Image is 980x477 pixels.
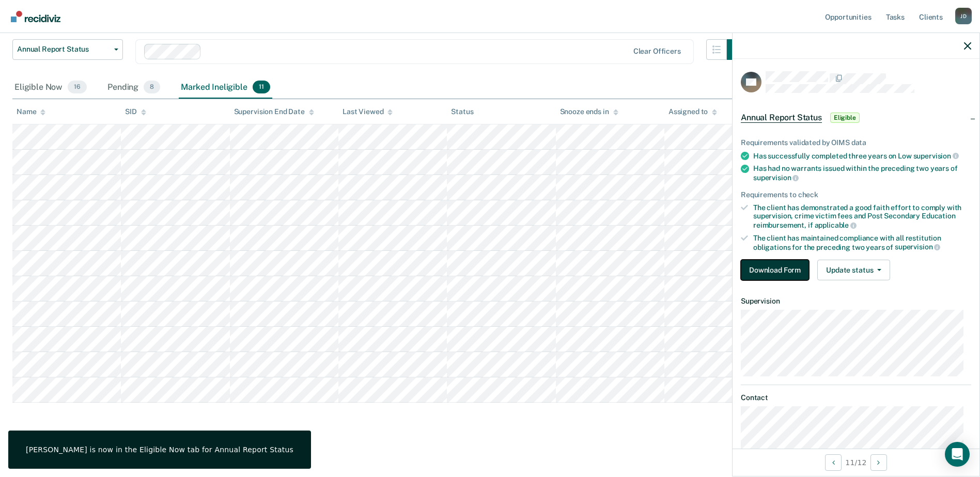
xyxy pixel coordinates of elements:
div: Last Viewed [343,107,393,116]
span: applicable [815,221,857,229]
span: supervision [753,173,799,182]
div: Requirements validated by OIMS data [741,138,971,147]
img: Recidiviz [11,11,60,22]
div: Open Intercom Messenger [945,442,970,467]
span: 11 [253,81,270,94]
div: The client has maintained compliance with all restitution obligations for the preceding two years of [753,234,971,251]
div: Assigned to [668,107,717,116]
button: Previous Opportunity [825,454,842,471]
div: Supervision End Date [234,107,314,116]
span: Annual Report Status [741,113,822,123]
dt: Contact [741,393,971,402]
div: Has successfully completed three years on Low [753,151,971,161]
span: supervision [913,152,959,160]
span: supervision [895,243,940,251]
div: Clear officers [633,47,681,56]
div: Snooze ends in [560,107,618,116]
div: J D [955,8,972,24]
div: SID [125,107,146,116]
button: Update status [817,260,890,280]
div: Eligible Now [12,76,89,99]
div: Marked Ineligible [179,76,272,99]
div: 11 / 12 [733,449,979,476]
div: Has had no warrants issued within the preceding two years of [753,164,971,182]
div: Requirements to check [741,190,971,199]
div: Annual Report StatusEligible [733,101,979,134]
span: Eligible [830,113,860,123]
button: Download Form [741,260,809,280]
button: Next Opportunity [870,454,887,471]
div: Status [451,107,473,116]
button: Profile dropdown button [955,8,972,24]
span: Annual Report Status [17,45,110,54]
div: Pending [105,76,162,99]
a: Navigate to form link [741,260,813,280]
div: The client has demonstrated a good faith effort to comply with supervision, crime victim fees and... [753,203,971,230]
div: [PERSON_NAME] is now in the Eligible Now tab for Annual Report Status [26,445,293,454]
dt: Supervision [741,297,971,306]
div: Name [17,107,45,116]
span: 8 [144,81,160,94]
span: 16 [68,81,87,94]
